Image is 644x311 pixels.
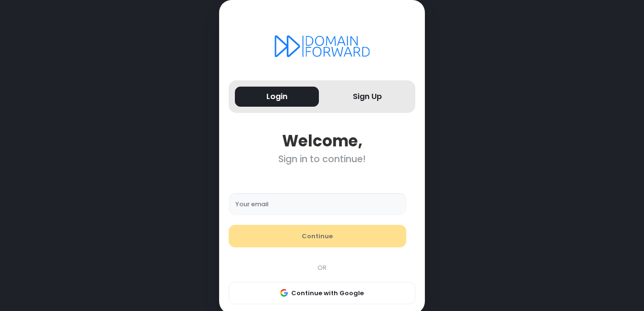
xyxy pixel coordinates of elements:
[229,132,415,150] div: Welcome,
[325,87,409,107] button: Sign Up
[229,154,415,165] div: Sign in to continue!
[235,87,319,107] button: Login
[224,263,420,273] div: OR
[229,282,415,305] button: Continue with Google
